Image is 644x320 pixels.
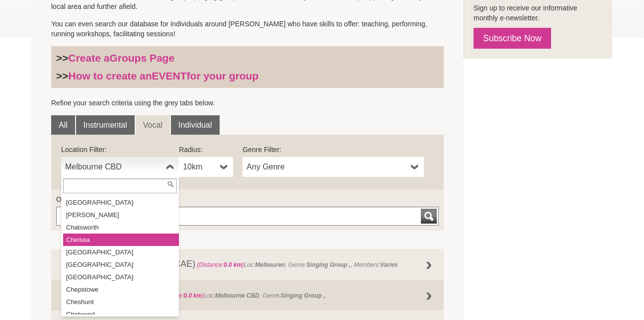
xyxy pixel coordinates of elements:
p: Sign up to receive our informative monthly e-newsletter. [474,3,602,23]
strong: Melbourne CBD [215,292,259,299]
a: How to create anEVENTfor your group [69,70,259,81]
span: 10km [183,161,216,173]
a: Subscribe Now [474,28,551,49]
span: (Distance: ) [157,292,204,299]
label: Or find a Group by Keywords [56,194,439,204]
li: [GEOGRAPHIC_DATA] [63,246,179,258]
strong: Singing Group , [307,261,351,268]
a: Any Genre [242,157,424,177]
span: Any Genre [246,161,407,173]
p: You can even search our database for individuals around [PERSON_NAME] who have skills to offer: t... [51,19,444,39]
span: (Distance: ) [197,261,244,268]
p: Refine your search criteria using the grey tabs below. [51,98,444,108]
span: Loc: , Genre: , Members: [195,261,398,268]
strong: 0.0 km [224,261,242,268]
li: [GEOGRAPHIC_DATA] [63,196,179,209]
a: Vocal [136,115,170,135]
li: [GEOGRAPHIC_DATA] [63,271,179,283]
a: 10km [179,157,233,177]
label: Location Filter: [61,145,179,155]
li: [GEOGRAPHIC_DATA] [63,258,179,271]
strong: Singing Group , [281,292,325,299]
font: ONLY WOMEN ALOUD [61,290,326,300]
label: Radius: [179,145,233,155]
a: Melbourne CBD [61,157,179,177]
a: Instrumental [76,115,135,135]
li: [PERSON_NAME] [63,209,179,221]
a: Individual [171,115,220,135]
a: ONLY WOMEN ALOUD (Distance:0.0 km)Loc:Melbourne CBD, Genre:Singing Group ,, [51,280,444,311]
a: Centre For Adult Education (CAE) (Distance:0.0 km)Loc:Melbouren, Genre:Singing Group ,, Members:V... [51,249,444,280]
li: Cheshunt [63,296,179,308]
li: Chelsea [63,234,179,246]
span: Melbourne CBD [65,161,162,173]
li: Chepstowe [63,283,179,296]
h3: >> [56,52,439,65]
h3: >> [56,70,439,82]
li: Chatsworth [63,221,179,234]
strong: EVENT [152,70,187,81]
strong: Varies [380,261,398,268]
label: Genre Filter: [242,145,424,155]
strong: Melbouren [255,261,285,268]
font: Centre For Adult Education (CAE) [61,259,398,269]
a: All [51,115,75,135]
strong: 0.0 km [183,292,202,299]
span: Loc: , Genre: , [155,292,326,299]
a: Create aGroups Page [69,52,175,64]
strong: Groups Page [109,52,174,64]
